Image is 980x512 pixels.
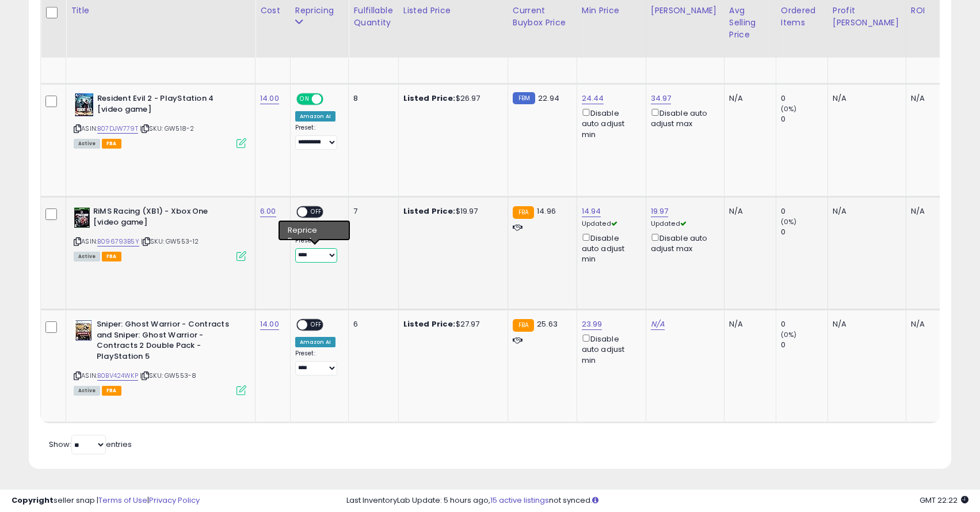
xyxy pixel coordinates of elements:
[295,124,340,150] div: Preset:
[781,93,828,104] div: 0
[97,93,237,117] b: Resident Evil 2 - PlayStation 4 [video game]
[651,219,687,228] span: Updated
[513,5,572,29] div: Current Buybox Price
[98,495,147,506] a: Terms of Use
[71,5,250,17] div: Title
[781,227,828,237] div: 0
[513,319,534,332] small: FBA
[651,93,672,104] a: 34.97
[307,207,326,217] span: OFF
[298,94,312,104] span: ON
[513,92,535,104] small: FBM
[141,237,199,246] span: | SKU: GW553-12
[97,237,139,246] a: B096793B5Y
[833,5,901,29] div: Profit [PERSON_NAME]
[74,319,246,394] div: ASIN:
[260,93,279,104] a: 14.00
[833,93,897,104] div: N/A
[911,206,949,217] div: N/A
[582,5,641,17] div: Min Price
[911,5,953,17] div: ROI
[651,107,715,129] div: Disable auto adjust max
[781,217,797,226] small: (0%)
[295,224,335,234] div: Amazon AI
[781,340,828,350] div: 0
[582,107,637,140] div: Disable auto adjust min
[12,495,200,506] div: seller snap | |
[537,206,556,217] span: 14.96
[911,319,949,329] div: N/A
[651,232,715,254] div: Disable auto adjust max
[582,93,604,104] a: 24.44
[307,320,326,330] span: OFF
[490,495,549,506] a: 15 active listings
[74,386,100,396] span: All listings currently available for purchase on Amazon
[403,206,456,217] b: Listed Price:
[582,219,617,228] span: Updated
[538,93,559,104] span: 22.94
[140,124,194,133] span: | SKU: GW518-2
[403,5,503,17] div: Listed Price
[911,93,949,104] div: N/A
[353,206,389,217] div: 7
[93,206,233,230] b: RiMS Racing (XB1) - Xbox One [video game]
[729,93,767,104] div: N/A
[102,386,121,396] span: FBA
[582,332,637,366] div: Disable auto adjust min
[353,319,389,329] div: 6
[260,318,279,330] a: 14.00
[97,319,237,365] b: Sniper: Ghost Warrior - Contracts and Sniper: Ghost Warrior - Contracts 2 Double Pack - PlayStati...
[295,237,340,263] div: Preset:
[12,495,54,506] strong: Copyright
[74,93,94,116] img: 515jHQOzyiS._SL40_.jpg
[651,5,719,17] div: [PERSON_NAME]
[403,93,456,104] b: Listed Price:
[74,319,94,342] img: 51F0kdizruL._SL40_.jpg
[781,104,797,113] small: (0%)
[833,206,897,217] div: N/A
[403,93,499,104] div: $26.97
[260,206,276,217] a: 6.00
[729,5,771,41] div: Avg Selling Price
[781,206,828,217] div: 0
[537,318,558,329] span: 25.63
[74,252,100,261] span: All listings currently available for purchase on Amazon
[729,319,767,329] div: N/A
[295,111,335,122] div: Amazon AI
[403,319,499,329] div: $27.97
[582,318,603,330] a: 23.99
[102,139,121,149] span: FBA
[74,206,90,229] img: 51PPJDgvPGS._SL40_.jpg
[295,350,340,376] div: Preset:
[781,5,823,29] div: Ordered Items
[582,232,637,265] div: Disable auto adjust min
[729,206,767,217] div: N/A
[781,330,797,339] small: (0%)
[140,371,196,380] span: | SKU: GW553-8
[582,206,601,217] a: 14.94
[651,206,669,217] a: 19.97
[74,93,246,147] div: ASIN:
[920,495,968,506] span: 2025-10-6 22:22 GMT
[149,495,200,506] a: Privacy Policy
[513,206,534,219] small: FBA
[781,114,828,124] div: 0
[651,318,665,330] a: N/A
[295,5,344,17] div: Repricing
[97,371,138,381] a: B0BV424WKP
[74,139,100,149] span: All listings currently available for purchase on Amazon
[833,319,897,329] div: N/A
[74,206,246,260] div: ASIN:
[49,439,132,450] span: Show: entries
[295,337,335,347] div: Amazon AI
[353,93,389,104] div: 8
[260,5,285,17] div: Cost
[403,206,499,217] div: $19.97
[346,495,968,506] div: Last InventoryLab Update: 5 hours ago, not synced.
[322,94,340,104] span: OFF
[403,318,456,329] b: Listed Price:
[353,5,393,29] div: Fulfillable Quantity
[102,252,121,261] span: FBA
[97,124,138,134] a: B07DJW779T
[781,319,828,329] div: 0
